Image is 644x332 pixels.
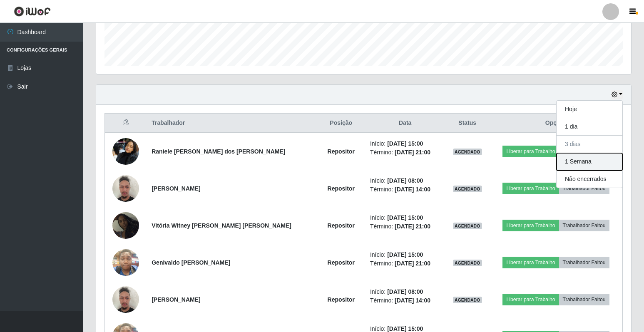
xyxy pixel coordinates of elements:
[395,149,430,156] time: [DATE] 21:00
[387,214,423,221] time: [DATE] 15:00
[370,213,440,222] li: Início:
[328,296,355,303] strong: Repositor
[387,325,423,332] time: [DATE] 15:00
[112,171,139,206] img: 1753289887027.jpeg
[152,296,200,303] strong: [PERSON_NAME]
[559,183,609,194] button: Trabalhador Faltou
[370,176,440,185] li: Início:
[559,294,609,305] button: Trabalhador Faltou
[14,6,51,17] img: CoreUI Logo
[365,114,445,133] th: Data
[395,297,430,304] time: [DATE] 14:00
[152,185,200,192] strong: [PERSON_NAME]
[559,220,609,231] button: Trabalhador Faltou
[502,294,559,305] button: Liberar para Trabalho
[152,148,285,155] strong: Raniele [PERSON_NAME] dos [PERSON_NAME]
[453,260,482,266] span: AGENDADO
[112,212,139,239] img: 1754244983341.jpeg
[328,148,355,155] strong: Repositor
[453,223,482,229] span: AGENDADO
[395,186,430,193] time: [DATE] 14:00
[557,118,622,136] button: 1 dia
[152,259,230,266] strong: Genivaldo [PERSON_NAME]
[370,250,440,259] li: Início:
[370,185,440,194] li: Término:
[557,153,622,171] button: 1 Semana
[502,183,559,194] button: Liberar para Trabalho
[387,288,423,295] time: [DATE] 08:00
[559,257,609,268] button: Trabalhador Faltou
[112,245,139,280] img: 1757614746287.jpeg
[370,287,440,296] li: Início:
[445,114,490,133] th: Status
[328,185,355,192] strong: Repositor
[387,140,423,147] time: [DATE] 15:00
[370,259,440,268] li: Término:
[395,223,430,230] time: [DATE] 21:00
[502,257,559,268] button: Liberar para Trabalho
[328,222,355,229] strong: Repositor
[370,148,440,157] li: Término:
[557,136,622,153] button: 3 dias
[453,297,482,303] span: AGENDADO
[147,114,317,133] th: Trabalhador
[317,114,365,133] th: Posição
[557,101,622,118] button: Hoje
[112,134,139,169] img: 1755522333541.jpeg
[502,220,559,231] button: Liberar para Trabalho
[557,171,622,188] button: Não encerrados
[112,282,139,317] img: 1753289887027.jpeg
[453,149,482,155] span: AGENDADO
[370,139,440,148] li: Início:
[370,222,440,231] li: Término:
[328,259,355,266] strong: Repositor
[490,114,622,133] th: Opções
[453,186,482,192] span: AGENDADO
[387,251,423,258] time: [DATE] 15:00
[152,222,291,229] strong: Vitória Witney [PERSON_NAME] [PERSON_NAME]
[387,177,423,184] time: [DATE] 08:00
[370,296,440,305] li: Término:
[502,146,559,157] button: Liberar para Trabalho
[395,260,430,267] time: [DATE] 21:00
